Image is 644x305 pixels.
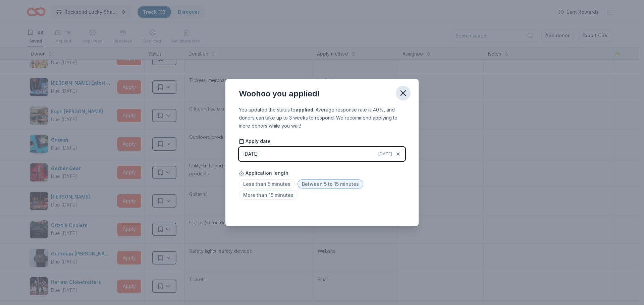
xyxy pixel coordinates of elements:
[239,106,405,130] div: You updated the status to . Average response rate is 40%, and donors can take up to 3 weeks to re...
[239,88,320,99] div: Woohoo you applied!
[239,190,298,200] span: More than 15 minutes
[239,138,271,145] span: Apply date
[296,107,313,112] b: applied
[239,179,295,188] span: Less than 5 minutes
[378,151,392,157] span: [DATE]
[239,147,405,161] button: [DATE][DATE]
[243,150,259,158] div: [DATE]
[298,179,363,188] span: Between 5 to 15 minutes
[239,169,288,177] span: Application length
